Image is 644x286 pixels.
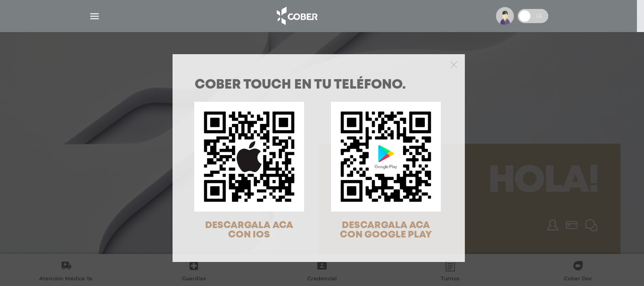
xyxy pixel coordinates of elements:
span: DESCARGALA ACA CON GOOGLE PLAY [340,221,432,239]
h1: COBER TOUCH en tu teléfono. [195,79,443,92]
img: qr-code [194,102,304,212]
img: qr-code [331,102,441,212]
button: Close [450,60,457,68]
span: DESCARGALA ACA CON IOS [205,221,293,239]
